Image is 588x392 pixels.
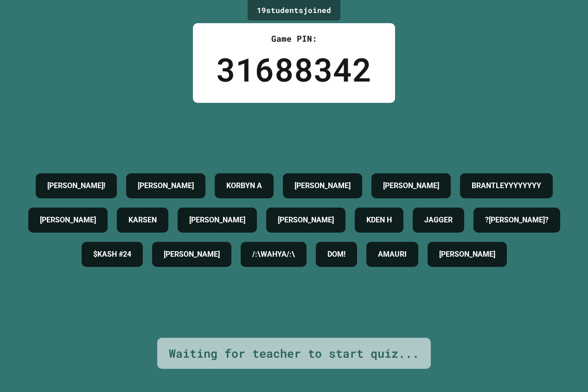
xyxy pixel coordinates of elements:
[366,215,392,226] h4: KDEN H
[164,249,220,260] h4: [PERSON_NAME]
[189,215,245,226] h4: [PERSON_NAME]
[128,215,157,226] h4: KARSEN
[226,180,262,191] h4: KORBYN A
[47,180,105,191] h4: [PERSON_NAME]!
[472,180,541,191] h4: BRANTLEYYYYYYYY
[40,215,96,226] h4: [PERSON_NAME]
[216,45,372,94] div: 31688342
[294,180,351,191] h4: [PERSON_NAME]
[485,215,549,226] h4: ?[PERSON_NAME]?
[169,345,419,362] div: Waiting for teacher to start quiz...
[378,249,407,260] h4: AMAURI
[93,249,131,260] h4: $KASH #24
[383,180,439,191] h4: [PERSON_NAME]
[138,180,194,191] h4: [PERSON_NAME]
[327,249,345,260] h4: DOM!
[216,32,372,45] div: Game PIN:
[252,249,295,260] h4: /:\WAHYA/:\
[278,215,334,226] h4: [PERSON_NAME]
[439,249,495,260] h4: [PERSON_NAME]
[424,215,453,226] h4: JAGGER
